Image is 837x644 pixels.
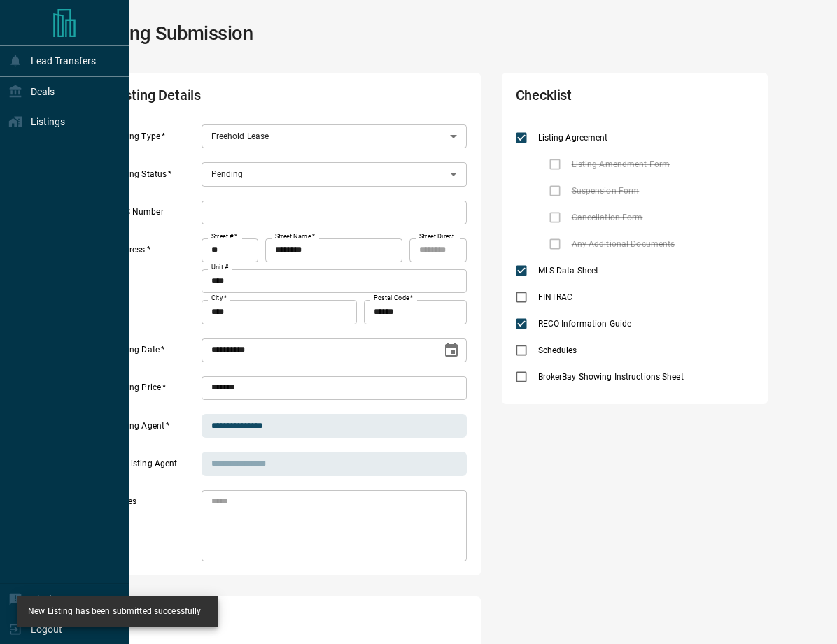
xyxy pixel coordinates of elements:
span: MLS Data Sheet [535,264,603,277]
h2: Checklist [516,87,659,110]
button: Choose date, selected date is Oct 15, 2025 [437,336,465,364]
span: Listing Agreement [535,131,612,144]
label: Listing Type [114,131,198,149]
label: Listing Price [114,382,198,400]
span: BrokerBay Showing Instructions Sheet [535,371,687,383]
label: MLS Number [114,206,198,224]
div: New Listing has been submitted successfully [28,600,202,623]
label: Street # [211,232,237,241]
h1: New Listing Submission [53,22,253,45]
span: Listing Amendment Form [568,158,673,171]
span: Any Additional Documents [568,238,679,250]
span: Schedules [535,344,581,357]
span: FINTRAC [535,291,577,303]
span: RECO Information Guide [535,317,635,330]
label: Listing Agent [114,420,198,438]
div: Freehold Lease [202,124,467,148]
label: Unit # [211,263,229,272]
h2: Documents [114,610,325,634]
label: Street Direction [419,232,460,241]
label: Address [114,244,198,324]
label: City [211,294,227,303]
label: Notes [114,496,198,561]
label: Listing Status [114,169,198,187]
div: Pending [202,162,467,186]
label: Co Listing Agent [114,458,198,476]
label: Street Name [275,232,315,241]
label: Listing Date [114,344,198,362]
span: Suspension Form [568,185,643,197]
h2: Listing Details [114,87,325,110]
label: Postal Code [374,294,413,303]
span: Cancellation Form [568,211,647,224]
